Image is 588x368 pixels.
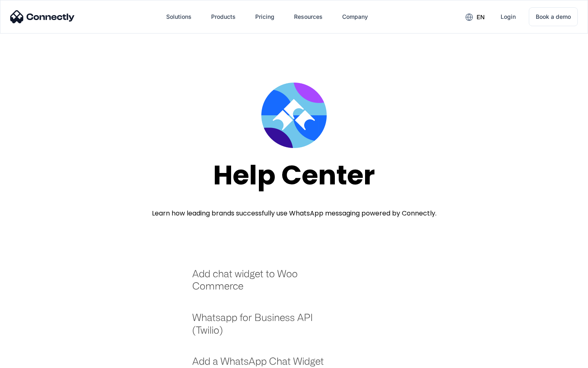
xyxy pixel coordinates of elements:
[211,11,236,22] div: Products
[10,10,75,23] img: Connectly Logo
[192,311,335,344] a: Whatsapp for Business API (Twilio)
[342,11,368,22] div: Company
[336,7,374,27] div: Company
[205,7,242,27] div: Products
[294,11,323,22] div: Resources
[213,160,375,190] div: Help Center
[192,267,335,301] a: Add chat widget to Woo Commerce
[287,7,329,27] div: Resources
[477,11,485,23] div: en
[459,11,491,23] div: en
[8,354,49,365] aside: Language selected: English
[494,7,522,27] a: Login
[152,209,437,218] div: Learn how leading brands successfully use WhatsApp messaging powered by Connectly.
[166,11,192,22] div: Solutions
[529,7,578,26] a: Book a demo
[249,7,281,27] a: Pricing
[501,11,516,22] div: Login
[160,7,198,27] div: Solutions
[255,11,274,22] div: Pricing
[16,354,49,365] ul: Language list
